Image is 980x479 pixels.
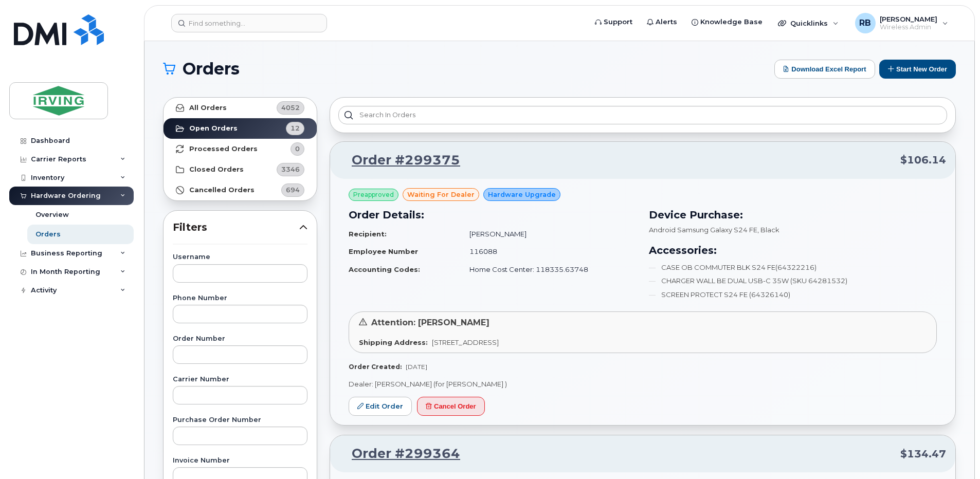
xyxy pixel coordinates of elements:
[286,185,300,195] span: 694
[460,243,637,261] td: 116088
[353,190,394,199] span: Preapproved
[295,144,300,154] span: 0
[349,265,420,273] strong: Accounting Codes:
[281,103,300,113] span: 4052
[173,295,307,302] label: Phone Number
[649,207,937,223] h3: Device Purchase:
[164,139,317,159] a: Processed Orders0
[173,376,307,383] label: Carrier Number
[649,243,937,258] h3: Accessories:
[774,60,875,79] button: Download Excel Report
[291,123,300,133] span: 12
[164,118,317,139] a: Open Orders12
[417,397,485,416] button: Cancel Order
[900,153,946,168] span: $106.14
[189,124,238,133] strong: Open Orders
[183,61,240,77] span: Orders
[879,60,956,79] button: Start New Order
[189,186,255,194] strong: Cancelled Orders
[460,261,637,279] td: Home Cost Center: 118335.63748
[432,338,499,346] span: [STREET_ADDRESS]
[189,145,258,153] strong: Processed Orders
[757,226,779,234] span: , Black
[407,190,475,199] span: waiting for dealer
[900,447,946,462] span: $134.47
[406,363,427,371] span: [DATE]
[649,263,937,272] li: CASE OB COMMUTER BLK S24 FE(64322216)
[164,159,317,180] a: Closed Orders3346
[189,165,244,174] strong: Closed Orders
[338,106,947,124] input: Search in orders
[349,230,387,238] strong: Recipient:
[371,318,489,327] span: Attention: [PERSON_NAME]
[339,445,460,463] a: Order #299364
[173,254,307,261] label: Username
[349,379,937,389] p: Dealer: [PERSON_NAME] (for [PERSON_NAME] )
[339,151,460,170] a: Order #299375
[173,457,307,464] label: Invoice Number
[173,336,307,342] label: Order Number
[189,104,227,112] strong: All Orders
[281,164,300,174] span: 3346
[349,207,637,223] h3: Order Details:
[649,290,937,300] li: SCREEN PROTECT S24 FE (64326140)
[173,220,299,235] span: Filters
[488,190,556,199] span: Hardware Upgrade
[164,180,317,200] a: Cancelled Orders694
[649,226,757,234] span: Android Samsung Galaxy S24 FE
[173,417,307,423] label: Purchase Order Number
[349,247,418,255] strong: Employee Number
[460,225,637,243] td: [PERSON_NAME]
[359,338,428,346] strong: Shipping Address:
[649,276,937,286] li: CHARGER WALL BE DUAL USB-C 35W (SKU 64281532)
[164,98,317,118] a: All Orders4052
[349,363,402,371] strong: Order Created:
[349,397,412,416] a: Edit Order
